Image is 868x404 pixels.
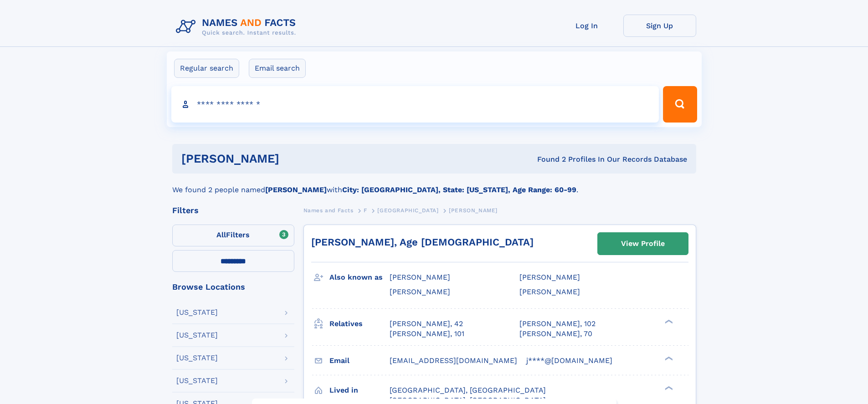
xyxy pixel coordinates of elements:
[390,329,464,339] a: [PERSON_NAME], 101
[449,207,498,214] span: [PERSON_NAME]
[172,225,294,246] label: Filters
[663,385,673,391] div: ❯
[329,270,390,285] h3: Also known as
[663,86,697,123] button: Search Button
[171,86,659,123] input: search input
[663,355,673,361] div: ❯
[623,15,696,37] a: Sign Up
[176,332,218,339] div: [US_STATE]
[172,15,303,39] img: Logo Names and Facts
[519,273,580,281] span: [PERSON_NAME]
[519,319,596,329] a: [PERSON_NAME], 102
[329,316,390,332] h3: Relatives
[408,154,687,164] div: Found 2 Profiles In Our Records Database
[265,185,327,194] b: [PERSON_NAME]
[176,354,218,362] div: [US_STATE]
[390,319,463,329] a: [PERSON_NAME], 42
[303,205,354,216] a: Names and Facts
[329,383,390,398] h3: Lived in
[181,153,408,164] h1: [PERSON_NAME]
[176,377,218,384] div: [US_STATE]
[342,185,576,194] b: City: [GEOGRAPHIC_DATA], State: [US_STATE], Age Range: 60-99
[377,205,438,216] a: [GEOGRAPHIC_DATA]
[364,205,367,216] a: F
[176,309,218,316] div: [US_STATE]
[519,329,592,339] a: [PERSON_NAME], 70
[621,233,665,254] div: View Profile
[598,233,688,255] a: View Profile
[390,386,546,394] span: [GEOGRAPHIC_DATA], [GEOGRAPHIC_DATA]
[390,356,517,365] span: [EMAIL_ADDRESS][DOMAIN_NAME]
[172,206,294,215] div: Filters
[172,283,294,291] div: Browse Locations
[550,15,623,37] a: Log In
[390,287,450,296] span: [PERSON_NAME]
[377,207,438,214] span: [GEOGRAPHIC_DATA]
[663,318,673,324] div: ❯
[311,236,534,248] a: [PERSON_NAME], Age [DEMOGRAPHIC_DATA]
[174,59,239,78] label: Regular search
[249,59,306,78] label: Email search
[172,174,696,195] div: We found 2 people named with .
[329,353,390,368] h3: Email
[519,287,580,296] span: [PERSON_NAME]
[364,207,367,214] span: F
[390,273,450,281] span: [PERSON_NAME]
[216,230,226,239] span: All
